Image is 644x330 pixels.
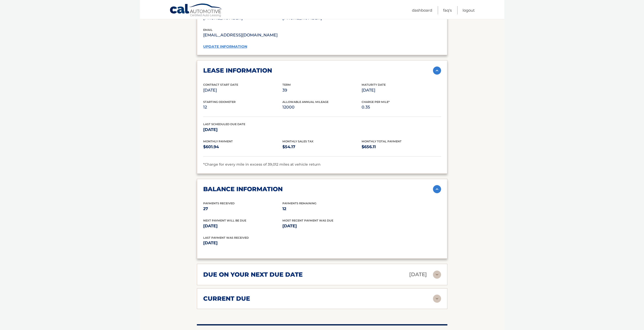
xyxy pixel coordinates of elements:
[203,100,236,104] span: Starting Odometer
[282,202,316,205] span: Payments Remaining
[282,140,314,143] span: Monthly Sales Tax
[282,87,362,94] p: 39
[203,271,303,278] h2: due on your next due date
[203,185,283,193] h2: balance information
[282,223,362,230] p: [DATE]
[203,162,321,167] span: *Charge for every mile in excess of 39,012 miles at vehicle return
[433,271,441,279] img: accordion-rest.svg
[203,143,282,150] p: $601.94
[362,104,441,111] p: 0.35
[282,143,362,150] p: $54.17
[203,202,235,205] span: Payments Received
[203,28,213,32] span: email
[433,295,441,303] img: accordion-rest.svg
[282,104,362,111] p: 12000
[203,140,233,143] span: Monthly Payment
[282,100,328,104] span: Allowable Annual Mileage
[203,87,282,94] p: [DATE]
[282,205,362,212] p: 12
[362,100,390,104] span: Charge Per Mile*
[203,126,282,133] p: [DATE]
[409,270,427,279] p: [DATE]
[443,6,452,14] a: FAQ's
[203,223,282,230] p: [DATE]
[203,236,249,239] span: Last Payment was received
[433,185,441,193] img: accordion-active.svg
[463,6,475,14] a: Logout
[203,67,272,74] h2: lease information
[412,6,432,14] a: Dashboard
[282,83,291,86] span: Term
[362,143,441,150] p: $656.11
[203,122,245,126] span: Last Scheduled Due Date
[203,219,246,222] span: Next Payment will be due
[433,67,441,75] img: accordion-active.svg
[203,32,322,39] p: [EMAIL_ADDRESS][DOMAIN_NAME]
[203,205,282,212] p: 27
[170,3,223,18] a: Cal Automotive
[362,83,386,86] span: Maturity Date
[362,87,441,94] p: [DATE]
[203,104,282,111] p: 12
[362,140,402,143] span: Monthly Total Payment
[203,83,238,86] span: Contract Start Date
[203,295,250,302] h2: current due
[203,239,322,247] p: [DATE]
[282,219,333,222] span: Most Recent Payment Was Due
[203,44,247,49] a: update information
